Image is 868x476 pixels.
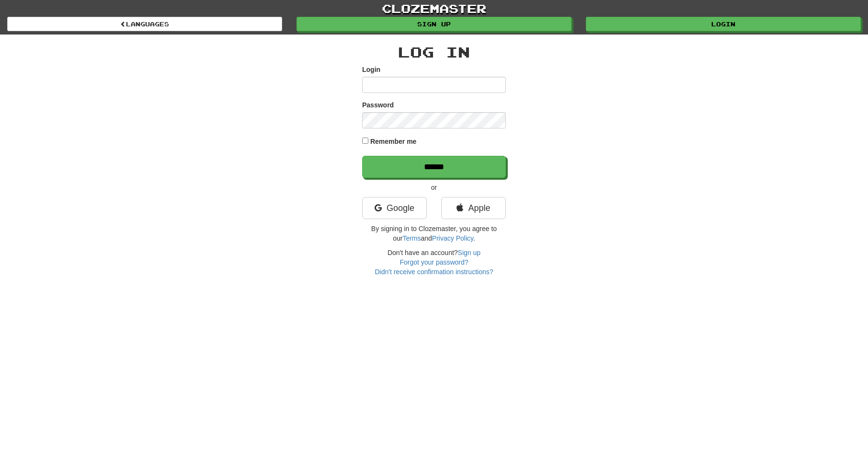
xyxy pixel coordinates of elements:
a: Privacy Policy [432,234,473,242]
div: Don't have an account? [362,248,506,277]
h2: Log In [362,44,506,60]
a: Didn't receive confirmation instructions? [375,268,493,276]
a: Sign up [458,249,480,256]
label: Password [362,100,394,110]
a: Sign up [297,17,571,31]
a: Languages [7,17,282,31]
label: Login [362,65,380,74]
p: By signing in to Clozemaster, you agree to our and . [362,224,506,243]
p: or [362,183,506,192]
label: Remember me [370,137,417,146]
a: Terms [402,234,421,242]
a: Forgot your password? [400,258,468,266]
a: Login [586,17,861,31]
a: Google [362,197,427,219]
a: Apple [441,197,506,219]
